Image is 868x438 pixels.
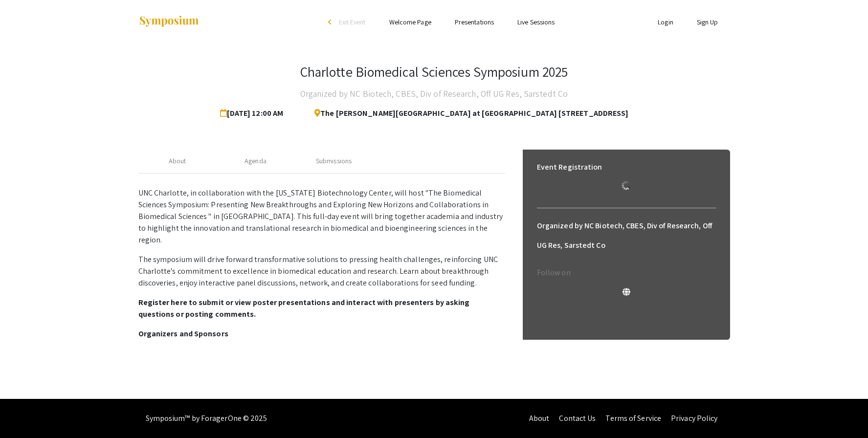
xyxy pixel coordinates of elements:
[529,413,550,423] a: About
[300,64,568,80] h3: Charlotte Biomedical Sciences Symposium 2025
[389,18,431,26] a: Welcome Page
[537,216,716,255] h6: Organized by NC Biotech, CBES, Div of Research, Off UG Res, Sarstedt Co
[138,254,505,289] p: The symposium will drive forward transformative solutions to pressing health challenges, reinforc...
[671,413,717,423] a: Privacy Policy
[328,19,334,25] div: arrow_back_ios
[618,177,635,194] img: Loading
[146,399,267,438] div: Symposium™ by ForagerOne © 2025
[339,18,366,26] span: Exit Event
[455,18,494,26] a: Presentations
[138,297,470,319] strong: Register here to submit or view poster presentations and interact with presenters by asking quest...
[138,187,505,246] p: UNC Charlotte, in collaboration with the [US_STATE] Biotechnology Center, will host "The Biomedic...
[138,15,200,28] img: Symposium by ForagerOne
[169,156,186,166] div: About
[658,18,673,26] a: Login
[307,104,628,123] span: The [PERSON_NAME][GEOGRAPHIC_DATA] at [GEOGRAPHIC_DATA] [STREET_ADDRESS]
[559,413,596,423] a: Contact Us
[697,18,718,26] a: Sign Up
[220,104,288,123] span: [DATE] 12:00 AM
[517,18,555,26] a: Live Sessions
[245,156,267,166] div: Agenda
[537,267,716,279] p: Follow on
[605,413,661,423] a: Terms of Service
[138,328,505,340] p: Organizers and Sponsors
[300,84,568,104] h4: Organized by NC Biotech, CBES, Div of Research, Off UG Res, Sarstedt Co
[537,157,602,177] h6: Event Registration
[316,156,352,166] div: Submissions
